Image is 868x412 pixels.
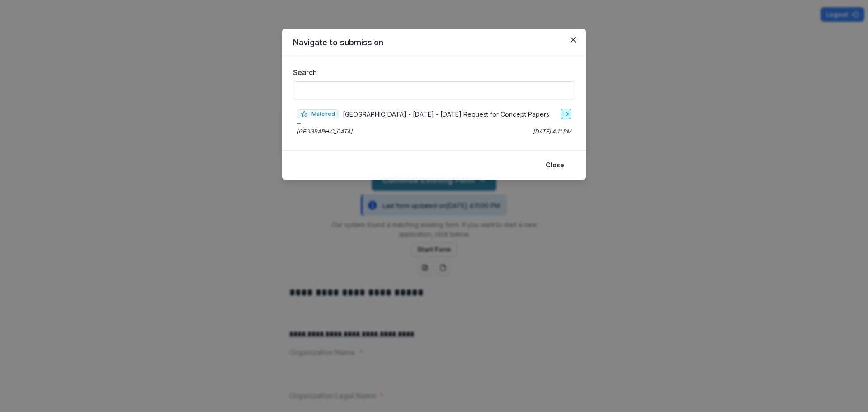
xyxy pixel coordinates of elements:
p: [DATE] 4:11 PM [533,128,571,136]
p: [GEOGRAPHIC_DATA] - [DATE] - [DATE] Request for Concept Papers [343,109,549,119]
button: Close [566,33,580,47]
p: [GEOGRAPHIC_DATA] [297,128,352,136]
header: Navigate to submission [282,29,586,56]
a: go-to [561,109,571,119]
button: Close [540,158,570,172]
label: Search [293,67,570,78]
span: Matched [297,109,339,118]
